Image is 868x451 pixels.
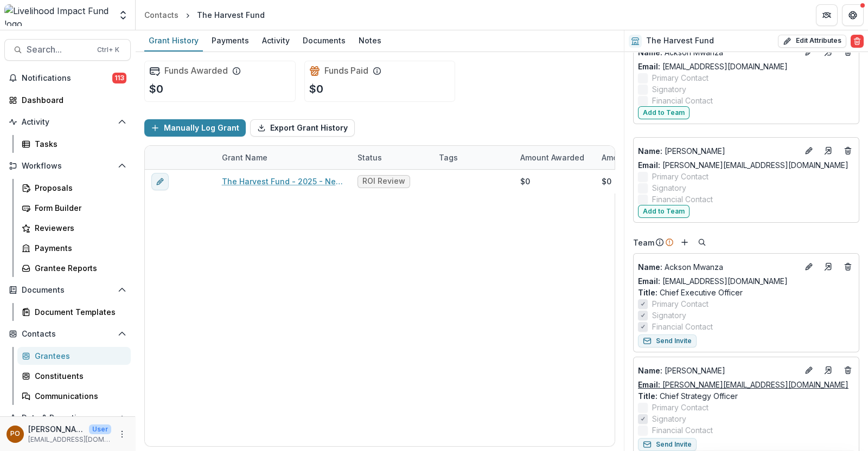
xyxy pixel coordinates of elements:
[324,66,368,76] h2: Funds Paid
[820,258,837,275] a: Go to contact
[207,30,253,51] a: Payments
[22,94,122,106] div: Dashboard
[4,113,131,131] button: Open Activity
[4,157,131,175] button: Open Workflows
[151,173,169,190] button: edit
[802,144,815,157] button: Edit
[28,423,85,435] p: [PERSON_NAME]
[354,33,386,48] div: Notes
[207,33,253,48] div: Payments
[144,9,178,21] div: Contacts
[35,390,122,402] div: Communications
[17,179,131,197] a: Proposals
[250,119,355,137] button: Export Grant History
[638,276,660,286] span: Email:
[638,380,660,389] span: Email:
[222,176,344,187] a: The Harvest Fund - 2025 - New Lead
[638,62,660,71] span: Email:
[638,390,854,402] p: Chief Strategy Officer
[638,145,798,157] a: Name: [PERSON_NAME]
[4,325,131,343] button: Open Contacts
[22,162,113,171] span: Workflows
[362,177,405,186] span: ROI Review
[638,205,690,218] button: Add to Team
[116,428,129,441] button: More
[149,81,163,97] p: $0
[514,146,595,169] div: Amount Awarded
[638,145,798,157] p: [PERSON_NAME]
[144,119,246,137] button: Manually Log Grant
[638,275,788,287] a: Email: [EMAIL_ADDRESS][DOMAIN_NAME]
[802,260,815,273] button: Edit
[35,370,122,382] div: Constituents
[17,303,131,321] a: Document Templates
[4,69,131,87] button: Notifications113
[820,142,837,159] a: Go to contact
[652,182,686,194] span: Signatory
[652,310,686,321] span: Signatory
[778,35,846,48] button: Edit Attributes
[35,182,122,194] div: Proposals
[144,33,203,48] div: Grant History
[144,30,203,51] a: Grant History
[28,435,111,444] p: [EMAIL_ADDRESS][DOMAIN_NAME]
[638,159,848,171] a: Email: [PERSON_NAME][EMAIL_ADDRESS][DOMAIN_NAME]
[638,106,690,119] button: Add to Team
[638,379,848,390] a: Email: [PERSON_NAME][EMAIL_ADDRESS][DOMAIN_NAME]
[638,365,798,376] p: [PERSON_NAME]
[638,261,798,273] a: Name: Ackson Mwanza
[10,430,20,437] div: Peige Omondi
[27,44,91,55] span: Search...
[638,160,660,170] span: Email:
[351,146,432,169] div: Status
[35,202,122,214] div: Form Builder
[164,66,228,76] h2: Funds Awarded
[652,424,713,436] span: Financial Contact
[35,306,122,318] div: Document Templates
[638,261,798,273] p: Ackson Mwanza
[35,262,122,274] div: Grantee Reports
[820,362,837,379] a: Go to contact
[35,138,122,150] div: Tasks
[17,367,131,385] a: Constituents
[638,47,798,58] p: Ackson Mwanza
[802,364,815,377] button: Edit
[215,146,351,169] div: Grant Name
[22,74,112,83] span: Notifications
[595,146,676,169] div: Amount Paid
[258,30,294,51] a: Activity
[842,4,864,26] button: Get Help
[22,414,113,423] span: Data & Reporting
[432,146,514,169] div: Tags
[820,43,837,61] a: Go to contact
[652,321,713,332] span: Financial Contact
[638,61,788,72] a: Email: [EMAIL_ADDRESS][DOMAIN_NAME]
[89,424,111,434] p: User
[851,35,864,48] button: Delete
[638,287,854,298] p: Chief Executive Officer
[4,91,131,109] a: Dashboard
[652,402,709,413] span: Primary Contact
[17,135,131,153] a: Tasks
[17,347,131,365] a: Grantees
[298,33,350,48] div: Documents
[638,366,662,375] span: Name :
[258,33,294,48] div: Activity
[646,36,714,46] h2: The Harvest Fund
[633,237,654,248] p: Team
[4,281,131,299] button: Open Documents
[841,364,854,377] button: Deletes
[354,30,386,51] a: Notes
[652,95,713,106] span: Financial Contact
[35,242,122,254] div: Payments
[816,4,838,26] button: Partners
[35,350,122,362] div: Grantees
[17,219,131,237] a: Reviewers
[351,152,388,163] div: Status
[678,236,691,249] button: Add
[112,73,126,83] span: 113
[35,222,122,234] div: Reviewers
[652,298,709,310] span: Primary Contact
[520,176,530,187] div: $0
